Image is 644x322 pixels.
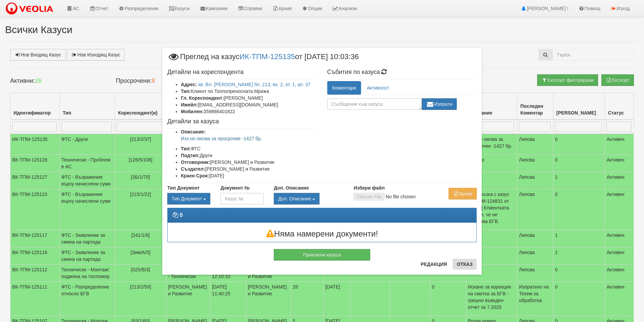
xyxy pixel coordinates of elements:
[181,108,317,115] li: 359886401822
[167,193,210,204] div: Двоен клик, за изчистване на избраната стойност.
[362,81,394,95] a: Активност
[181,82,197,87] b: Адрес:
[449,188,477,199] button: Архив
[327,81,361,95] a: Коментари
[278,196,311,201] span: Доп. Описание
[274,184,309,191] label: Доп. Описание
[181,95,317,101] li: [PERSON_NAME]
[239,52,295,60] a: ИК-ТПМ-125135
[181,159,210,165] b: Отговорник:
[181,152,317,159] li: Други
[274,193,343,204] div: Двоен клик, за изчистване на избраната стойност.
[198,82,311,87] a: кв. Вл. [PERSON_NAME] бл. 213, вх. 2, ет. 1, ап. 37
[181,153,200,158] b: Подтип:
[167,69,317,76] h4: Детайли на кореспондента
[172,196,202,201] span: Тип Документ
[453,259,477,270] button: Отказ
[422,98,457,110] button: Изпрати
[220,184,249,191] label: Документ №
[168,229,476,238] h3: Няма намерени документи!
[167,53,359,66] span: Преглед на казус от [DATE] 10:03:36
[220,193,263,204] input: Казус №
[181,129,206,134] b: Описание:
[416,259,451,270] button: Редакция
[181,145,317,152] li: ФТС
[181,159,317,166] li: [PERSON_NAME] и Развитие
[327,69,477,76] h4: Събития по казуса
[274,193,319,204] button: Доп. Описание
[167,184,200,191] label: Тип Документ
[181,172,317,179] li: [DATE]
[167,118,317,125] h4: Детайли за казуса
[181,102,198,107] b: Имейл:
[181,166,205,172] b: Създател:
[180,212,183,218] strong: 0
[181,109,204,114] b: Мобилен:
[181,166,317,172] li: [PERSON_NAME] и Развитие
[274,249,370,261] button: Приключи казуса
[181,89,191,94] b: Тип:
[181,101,317,108] li: [EMAIL_ADDRESS][DOMAIN_NAME]
[181,88,317,95] li: Клиент по Топлопреносната Мрежа
[181,95,224,101] b: Гл. Кореспондент:
[354,184,385,191] label: Избери файл
[181,135,317,142] p: Изх.но писма за просрочие -1427 бр.
[181,173,209,178] b: Краен Срок:
[181,146,191,151] b: Тип:
[167,193,210,204] button: Тип Документ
